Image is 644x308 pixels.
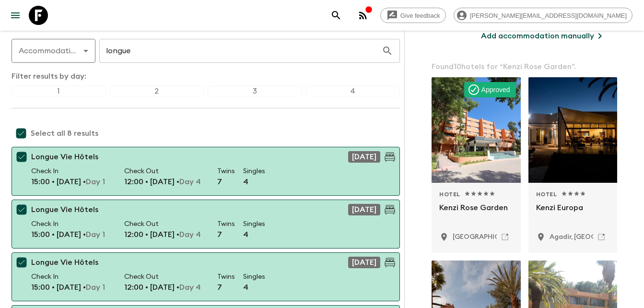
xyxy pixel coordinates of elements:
[31,204,98,215] p: Longue Vie Hôtels
[481,30,594,42] p: Add accommodation manually
[243,229,258,240] p: 4
[432,77,521,183] div: Photo of Kenzi Rose Garden
[110,86,204,96] div: 2
[86,284,105,291] span: Day 1
[124,166,206,176] p: Check Out
[217,229,232,240] p: 7
[469,26,617,46] button: Add accommodation manually
[6,6,25,25] button: menu
[481,85,510,95] p: Approved
[12,147,400,196] button: Longue Vie Hôtels[DATE]Check In15:00 • [DATE] •Day 1Check Out12:00 • [DATE] •Day 4Twins7Singles4
[536,190,557,198] span: Hotel
[99,37,382,64] input: e.g. "tree house"
[348,204,380,215] div: [DATE]
[124,282,206,293] p: 12:00 • [DATE] •
[528,77,618,183] div: Photo of Kenzi Europa
[432,61,617,72] p: Found 10 hotels for “ Kenzi Rose Garden ”.
[243,272,258,282] p: Singles
[453,232,597,242] p: Marrakesh, Morocco
[31,128,98,139] p: Select all 8 results
[124,219,206,229] p: Check Out
[12,37,95,64] div: Accommodation
[217,272,232,282] p: Twins
[439,190,460,198] span: Hotel
[31,229,113,240] p: 15:00 • [DATE] •
[208,86,302,96] div: 3
[243,176,258,188] p: 4
[439,202,513,225] p: Kenzi Rose Garden
[124,176,206,188] p: 12:00 • [DATE] •
[31,219,113,229] p: Check In
[217,166,232,176] p: Twins
[31,151,98,163] p: Longue Vie Hôtels
[12,71,400,82] p: Filter results by day:
[306,86,400,96] div: 4
[454,8,632,23] div: [PERSON_NAME][EMAIL_ADDRESS][DOMAIN_NAME]
[179,231,201,238] span: Day 4
[31,166,113,176] p: Check In
[465,12,632,19] span: [PERSON_NAME][EMAIL_ADDRESS][DOMAIN_NAME]
[380,8,446,23] a: Give feedback
[124,229,206,240] p: 12:00 • [DATE] •
[243,219,258,229] p: Singles
[348,257,380,268] div: [DATE]
[31,282,113,293] p: 15:00 • [DATE] •
[31,257,98,268] p: Longue Vie Hôtels
[86,231,105,238] span: Day 1
[12,200,400,249] button: Longue Vie Hôtels[DATE]Check In15:00 • [DATE] •Day 1Check Out12:00 • [DATE] •Day 4Twins7Singles4
[12,252,400,301] button: Longue Vie Hôtels[DATE]Check In15:00 • [DATE] •Day 1Check Out12:00 • [DATE] •Day 4Twins7Singles4
[31,272,113,282] p: Check In
[348,151,380,163] div: [DATE]
[31,176,113,188] p: 15:00 • [DATE] •
[536,202,610,225] p: Kenzi Europa
[243,166,258,176] p: Singles
[217,176,232,188] p: 7
[124,272,206,282] p: Check Out
[179,284,201,291] span: Day 4
[327,6,346,25] button: search adventures
[217,219,232,229] p: Twins
[395,12,445,19] span: Give feedback
[217,282,232,293] p: 7
[86,178,105,186] span: Day 1
[179,178,201,186] span: Day 4
[243,282,258,293] p: 4
[12,86,106,96] div: 1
